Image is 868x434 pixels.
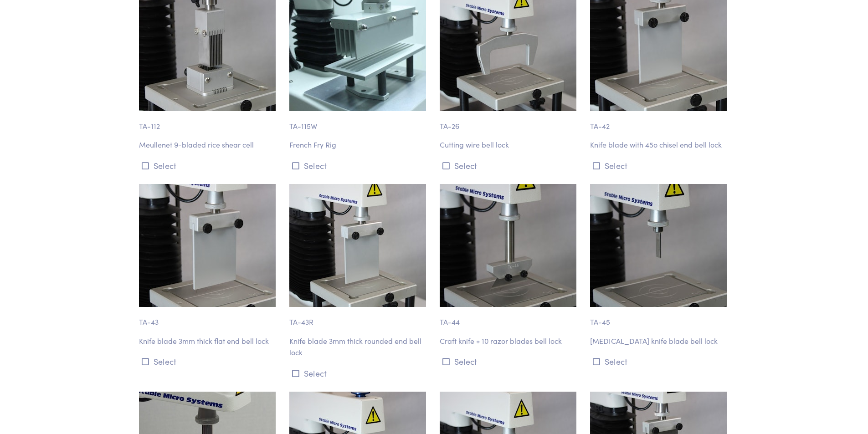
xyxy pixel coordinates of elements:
[139,307,278,328] p: TA-43
[590,307,729,328] p: TA-45
[440,354,579,369] button: Select
[289,184,426,307] img: ta-43r_rounded-blade.jpg
[139,111,278,132] p: TA-112
[139,335,278,347] p: Knife blade 3mm thick flat end bell lock
[440,111,579,132] p: TA-26
[440,158,579,173] button: Select
[289,307,429,328] p: TA-43R
[590,184,727,307] img: ta-45_incisor-blade2.jpg
[139,139,278,151] p: Meullenet 9-bladed rice shear cell
[139,354,278,369] button: Select
[440,139,579,151] p: Cutting wire bell lock
[440,184,576,307] img: ta-44_craft-knife.jpg
[440,335,579,347] p: Craft knife + 10 razor blades bell lock
[590,158,729,173] button: Select
[440,307,579,328] p: TA-44
[289,139,429,151] p: French Fry Rig
[139,158,278,173] button: Select
[289,111,429,132] p: TA-115W
[289,366,429,381] button: Select
[590,139,729,151] p: Knife blade with 45o chisel end bell lock
[289,158,429,173] button: Select
[590,111,729,132] p: TA-42
[139,184,276,307] img: ta-43_flat-blade.jpg
[289,335,429,358] p: Knife blade 3mm thick rounded end bell lock
[590,354,729,369] button: Select
[590,335,729,347] p: [MEDICAL_DATA] knife blade bell lock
